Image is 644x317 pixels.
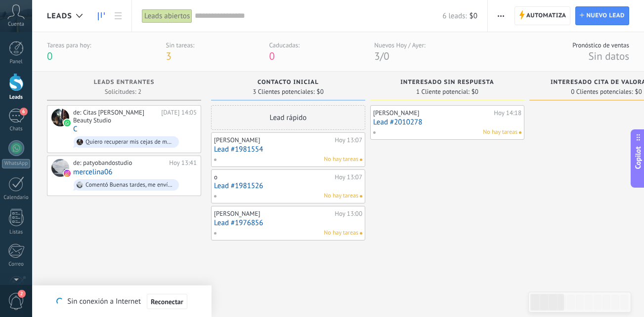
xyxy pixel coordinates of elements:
[169,159,197,167] div: Hoy 13:41
[588,49,629,63] span: Sin datos
[166,49,172,63] span: 3
[633,147,643,169] span: Copilot
[73,125,78,133] a: C
[161,109,197,124] div: [DATE] 14:05
[335,210,362,218] div: Hoy 13:00
[515,6,571,25] a: Automatiza
[373,118,521,126] a: Lead #2010278
[2,94,31,101] div: Leads
[20,108,28,116] span: 6
[18,290,26,298] span: 2
[373,109,491,117] div: [PERSON_NAME]
[519,131,521,134] span: No hay nada asignado
[416,89,470,95] span: 1 Cliente potencial:
[494,109,521,117] div: Hoy 14:18
[335,136,362,144] div: Hoy 13:07
[269,41,300,49] div: Caducadas:
[52,79,196,87] div: Leads Entrantes
[360,158,362,161] span: No hay nada asignado
[142,9,192,23] div: Leads abiertos
[324,229,358,238] span: No hay tareas
[216,79,360,87] div: Contacto inicial
[2,126,31,132] div: Chats
[73,168,112,176] a: mercelina06
[2,229,31,236] div: Listas
[214,145,362,154] a: Lead #1981554
[586,7,625,25] span: Nuevo lead
[166,41,195,49] div: Sin tareas:
[151,298,183,305] span: Reconectar
[51,159,69,177] div: mercelina06
[472,89,478,95] span: $0
[317,89,324,95] span: $0
[214,182,362,190] a: Lead #1981526
[470,11,477,21] span: $0
[635,89,642,95] span: $0
[2,159,30,168] div: WhatsApp
[442,11,467,21] span: 6 leads:
[384,49,389,63] span: 0
[56,293,187,310] div: Sin conexión a Internet
[400,79,494,86] span: Interesado Sin Respuesta
[47,41,91,49] div: Tareas para hoy:
[269,49,274,63] span: 0
[8,21,24,28] span: Cuenta
[147,294,187,310] button: Reconectar
[73,159,166,167] div: de: patyobandostudio
[64,170,71,177] img: instagram.svg
[214,136,332,144] div: [PERSON_NAME]
[86,139,174,146] div: Quiero recuperar mis cejas de manera NATURAL como [PERSON_NAME]
[47,49,52,63] span: 0
[360,195,362,198] span: No hay nada asignado
[375,79,519,87] div: Interesado Sin Respuesta
[324,155,358,164] span: No hay tareas
[93,6,110,26] a: Leads
[2,261,31,268] div: Correo
[51,109,69,126] div: C
[374,41,425,49] div: Nuevos Hoy / Ayer:
[105,89,141,95] span: Solicitudes: 2
[2,195,31,201] div: Calendario
[374,49,380,63] span: 3
[335,173,362,181] div: Hoy 13:07
[360,232,362,235] span: No hay nada asignado
[2,59,31,65] div: Panel
[214,173,332,181] div: o
[64,119,71,126] img: waba.svg
[110,6,127,26] a: Lista
[258,79,319,86] span: Contacto inicial
[86,182,174,189] div: Comentó Buenas tardes, me envía información
[94,79,155,86] span: Leads Entrantes
[47,11,72,21] span: Leads
[526,7,566,25] span: Automatiza
[214,210,332,218] div: [PERSON_NAME]
[324,192,358,200] span: No hay tareas
[380,49,384,63] span: /
[214,219,362,227] a: Lead #1976856
[483,128,517,137] span: No hay tareas
[572,41,629,49] div: Pronóstico de ventas
[211,105,365,130] div: Lead rápido
[571,89,633,95] span: 0 Clientes potenciales:
[73,109,158,124] div: de: Citas [PERSON_NAME] Beauty Studio
[575,6,629,25] a: Nuevo lead
[253,89,314,95] span: 3 Clientes potenciales:
[494,6,508,25] button: Más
